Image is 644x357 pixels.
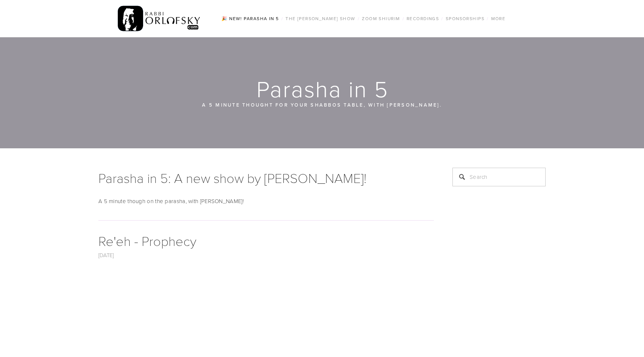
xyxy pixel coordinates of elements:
[452,168,546,186] input: Search
[489,14,508,23] a: More
[443,14,487,23] a: Sponsorships
[487,15,489,22] span: /
[98,168,434,188] h1: Parasha in 5: A new show by [PERSON_NAME]!
[98,77,546,101] h1: Parasha in 5
[358,15,360,22] span: /
[283,14,358,23] a: The [PERSON_NAME] Show
[402,15,404,22] span: /
[98,197,434,206] p: A 5 minute though on the parasha, with [PERSON_NAME]!
[98,231,196,250] a: Re'eh - Prophecy
[441,15,443,22] span: /
[219,14,281,23] a: 🎉 NEW! Parasha in 5
[143,101,501,109] p: A 5 minute thought for your Shabbos table, with [PERSON_NAME].
[118,4,201,33] img: RabbiOrlofsky.com
[404,14,441,23] a: Recordings
[281,15,283,22] span: /
[98,251,114,259] a: [DATE]
[360,14,402,23] a: Zoom Shiurim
